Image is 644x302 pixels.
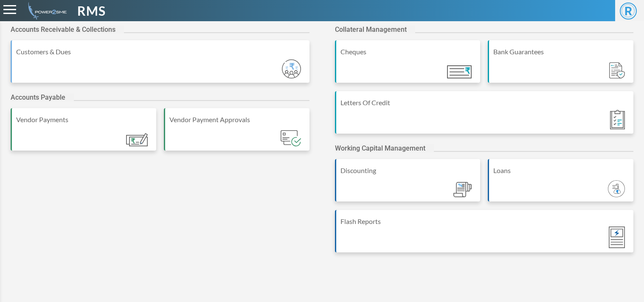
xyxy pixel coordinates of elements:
div: Vendor Payments [16,115,152,125]
div: Loans [493,165,629,176]
span: R [620,3,637,20]
img: Module_ic [608,180,625,197]
a: Loans Module_ic [488,159,633,210]
h2: Collateral Management [335,25,415,34]
img: Module_ic [609,226,625,248]
span: RMS [77,1,106,20]
div: Flash Reports [340,216,630,226]
h2: Working Capital Management [335,144,434,152]
div: Bank Guarantees [493,47,629,57]
img: Module_ic [126,133,148,146]
img: Module_ic [281,130,301,146]
img: Module_ic [453,182,472,198]
a: Vendor Payment Approvals Module_ic [164,108,309,159]
a: Letters Of Credit Module_ic [335,91,634,142]
h2: Accounts Receivable & Collections [11,25,124,34]
img: Module_ic [610,110,625,129]
div: Cheques [340,47,476,57]
a: Customers & Dues Module_ic [11,40,309,91]
div: Customers & Dues [16,47,305,57]
a: Cheques Module_ic [335,40,481,91]
a: Discounting Module_ic [335,159,481,210]
img: Module_ic [447,65,472,78]
a: Bank Guarantees Module_ic [488,40,633,91]
img: admin [25,2,67,20]
img: Module_ic [282,59,301,78]
a: Vendor Payments Module_ic [11,108,156,159]
h2: Accounts Payable [11,93,74,101]
img: Module_ic [609,62,625,79]
div: Discounting [340,165,476,176]
div: Vendor Payment Approvals [169,115,305,125]
div: Letters Of Credit [340,98,630,108]
a: Flash Reports Module_ic [335,210,634,261]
